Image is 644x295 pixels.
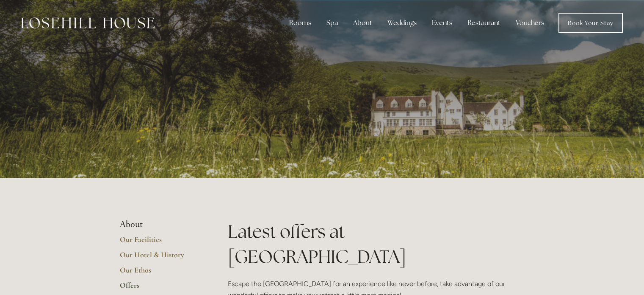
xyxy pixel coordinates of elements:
a: Our Ethos [120,265,201,281]
a: Vouchers [509,14,551,31]
div: Spa [320,14,345,31]
div: Restaurant [461,14,507,31]
a: Our Facilities [120,235,201,250]
div: Weddings [381,14,423,31]
div: About [346,14,379,31]
div: Rooms [282,14,318,31]
img: Losehill House [21,17,155,28]
a: Book Your Stay [558,13,623,33]
div: Events [425,14,459,31]
h1: Latest offers at [GEOGRAPHIC_DATA] [228,219,525,269]
li: About [120,219,201,230]
a: Our Hotel & History [120,250,201,265]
